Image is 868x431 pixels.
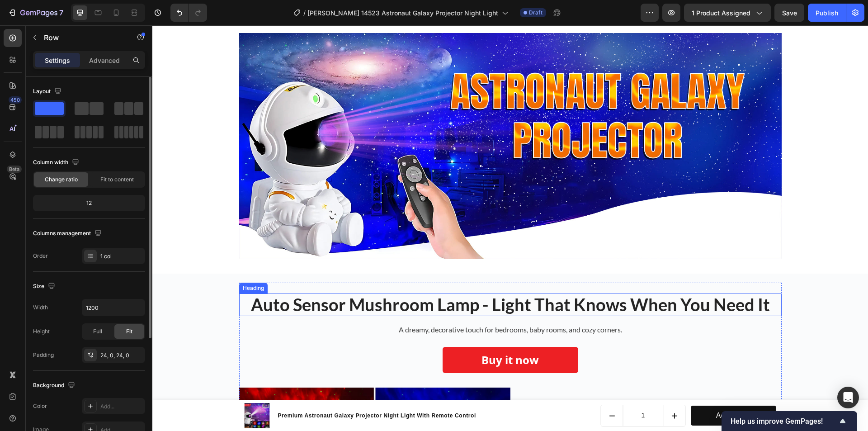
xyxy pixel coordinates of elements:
[89,56,120,65] p: Advanced
[33,252,48,260] div: Order
[529,9,542,17] span: Draft
[100,175,134,184] span: Fit to content
[45,175,78,184] span: Change ratio
[33,402,47,410] div: Color
[449,380,471,401] button: decrement
[100,403,143,411] div: Add...
[59,7,63,18] p: 7
[808,4,846,22] button: Publish
[33,227,104,240] div: Columns management
[33,379,77,392] div: Background
[87,8,629,234] img: gempages_555536114555814689-a1cd0e01-6568-45da-9e5c-f77183189392.jpg
[45,56,70,65] p: Settings
[100,252,143,260] div: 1 col
[185,299,531,310] p: A dreamy, decorative touch for bedrooms, baby rooms, and cozy corners.
[774,4,804,22] button: Save
[33,303,48,312] div: Width
[731,416,848,426] button: Show survey - Help us improve GemPages!
[4,4,67,22] button: 7
[303,8,306,18] span: /
[93,327,102,336] span: Full
[837,387,859,408] div: Open Intercom Messenger
[89,259,113,267] div: Heading
[290,322,426,348] button: Buy it now
[33,156,81,169] div: Column width
[33,85,63,98] div: Layout
[816,8,838,18] div: Publish
[329,327,387,343] div: Buy it now
[564,384,599,397] div: Add to cart
[692,8,750,18] span: 1 product assigned
[170,4,207,22] div: Undo/Redo
[7,166,22,173] div: Beta
[471,380,511,401] input: quantity
[539,380,624,401] button: Add to cart
[33,327,50,336] div: Height
[782,9,797,17] span: Save
[511,380,533,401] button: increment
[44,32,121,43] p: Row
[684,4,771,22] button: 1 product assigned
[35,197,143,209] div: 12
[82,299,145,316] input: Auto
[87,268,629,291] h2: Auto Sensor Mushroom Lamp - Light That Knows When You Need It
[100,351,143,360] div: 24, 0, 24, 0
[33,351,54,359] div: Padding
[9,96,22,104] div: 450
[152,25,868,431] iframe: Design area
[126,327,132,336] span: Fit
[33,280,57,293] div: Size
[731,417,837,426] span: Help us improve GemPages!
[307,8,498,18] span: [PERSON_NAME] 14523 Astronaut Galaxy Projector Night Light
